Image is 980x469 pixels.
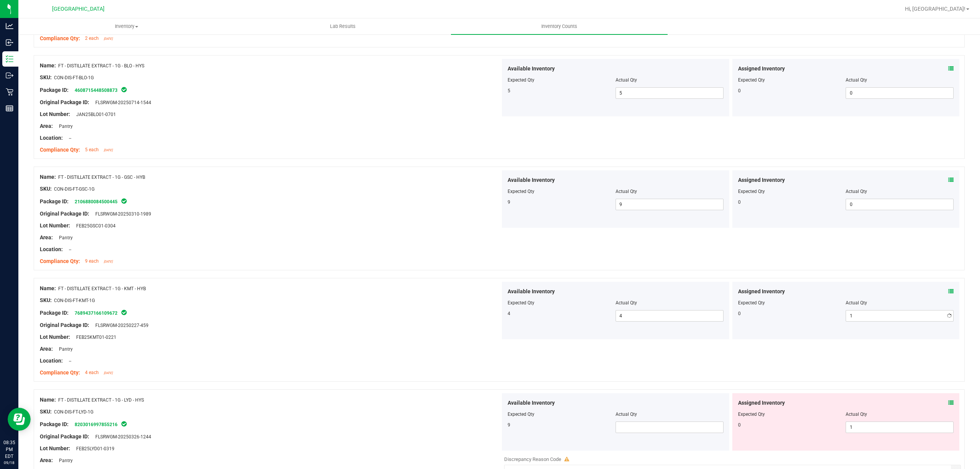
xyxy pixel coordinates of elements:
[6,22,13,30] inline-svg: Analytics
[40,198,69,204] span: Package ID:
[58,286,146,291] span: FT - DISTILLATE EXTRACT - 1G - KMT - HYB
[846,188,954,195] div: Actual Qty
[72,112,116,117] span: JAN25BLO01-0701
[121,197,127,205] span: In Sync
[738,288,785,296] span: Assigned Inventory
[40,35,80,41] span: Compliance Qty:
[40,246,63,252] span: Location:
[104,149,113,152] span: [DATE]
[58,397,144,403] span: FT - DISTILLATE EXTRACT - 1G - LYD - HYS
[616,77,637,83] span: Actual Qty
[58,175,145,180] span: FT - DISTILLATE EXTRACT - 1G - GSC - HYB
[104,37,113,41] span: [DATE]
[738,310,846,317] div: 0
[508,422,510,428] span: 9
[40,310,69,316] span: Package ID:
[104,260,113,263] span: [DATE]
[508,288,555,296] span: Available Inventory
[85,36,99,41] span: 2 each
[504,456,561,462] span: Discrepancy Reason Code
[85,258,99,264] span: 9 each
[19,23,234,30] span: Inventory
[40,222,70,229] span: Lot Number:
[40,174,56,180] span: Name:
[40,445,70,451] span: Lot Number:
[508,412,534,417] span: Expected Qty
[75,199,118,204] a: 2106880084500445
[738,176,785,184] span: Assigned Inventory
[54,409,93,415] span: CON-DIS-FT-LYD-1G
[40,147,80,153] span: Compliance Qty:
[3,460,15,466] p: 09/18
[846,411,954,418] div: Actual Qty
[40,369,80,376] span: Compliance Qty:
[738,422,846,428] div: 0
[18,18,235,34] a: Inventory
[91,100,151,105] span: FLSRWGM-20250714-1544
[40,111,70,117] span: Lot Number:
[6,39,13,46] inline-svg: Inbound
[85,370,99,375] span: 4 each
[738,399,785,407] span: Assigned Inventory
[508,199,510,205] span: 9
[616,199,723,210] input: 9
[40,433,89,440] span: Original Package ID:
[104,371,113,375] span: [DATE]
[40,211,89,217] span: Original Package ID:
[320,23,366,30] span: Lab Results
[738,188,846,195] div: Expected Qty
[75,310,118,316] a: 7689437166109672
[40,99,89,105] span: Original Package ID:
[738,65,785,73] span: Assigned Inventory
[451,18,667,34] a: Inventory Counts
[40,457,53,463] span: Area:
[91,323,149,328] span: FLSRWGM-20250227-459
[846,422,953,433] input: 1
[508,65,555,73] span: Available Inventory
[616,189,637,194] span: Actual Qty
[121,86,127,93] span: In Sync
[846,299,954,306] div: Actual Qty
[846,199,953,210] input: 0
[508,88,510,93] span: 5
[75,88,118,93] a: 4608715448508873
[55,124,73,129] span: Pantry
[508,311,510,316] span: 4
[54,298,95,303] span: CON-DIS-FT-KMT-1G
[40,62,56,69] span: Name:
[508,399,555,407] span: Available Inventory
[55,458,73,463] span: Pantry
[40,421,69,427] span: Package ID:
[72,223,116,229] span: FEB25GSC01-0304
[6,88,13,96] inline-svg: Retail
[6,105,13,112] inline-svg: Reports
[54,75,94,80] span: CON-DIS-FT-BLO-1G
[531,23,588,30] span: Inventory Counts
[40,186,52,192] span: SKU:
[616,310,723,321] input: 4
[121,420,127,428] span: In Sync
[65,136,71,141] span: --
[40,285,56,291] span: Name:
[235,18,451,34] a: Lab Results
[508,189,534,194] span: Expected Qty
[40,234,53,240] span: Area:
[738,87,846,94] div: 0
[54,186,95,192] span: CON-DIS-FT-GSC-1G
[40,322,89,328] span: Original Package ID:
[40,135,63,141] span: Location:
[738,199,846,206] div: 0
[508,300,534,306] span: Expected Qty
[91,434,151,440] span: FLSRWGM-20250326-1244
[40,297,52,303] span: SKU:
[75,422,118,427] a: 8203016997855216
[616,88,723,98] input: 5
[65,358,71,364] span: --
[738,299,846,306] div: Expected Qty
[40,334,70,340] span: Lot Number:
[91,211,151,217] span: FLSRWGM-20250310-1989
[40,74,52,80] span: SKU:
[8,408,31,431] iframe: Resource center
[85,147,99,152] span: 5 each
[6,72,13,79] inline-svg: Outbound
